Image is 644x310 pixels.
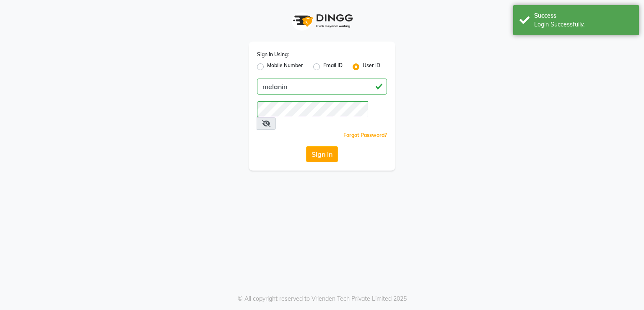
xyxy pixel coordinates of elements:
[288,8,356,33] img: logo1.svg
[257,79,387,95] input: Username
[323,62,343,72] label: Email ID
[534,11,633,20] div: Success
[363,62,380,72] label: User ID
[534,20,633,29] div: Login Successfully.
[306,146,338,162] button: Sign In
[267,62,303,72] label: Mobile Number
[257,51,289,58] label: Sign In Using:
[257,101,368,117] input: Username
[343,132,387,138] a: Forgot Password?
